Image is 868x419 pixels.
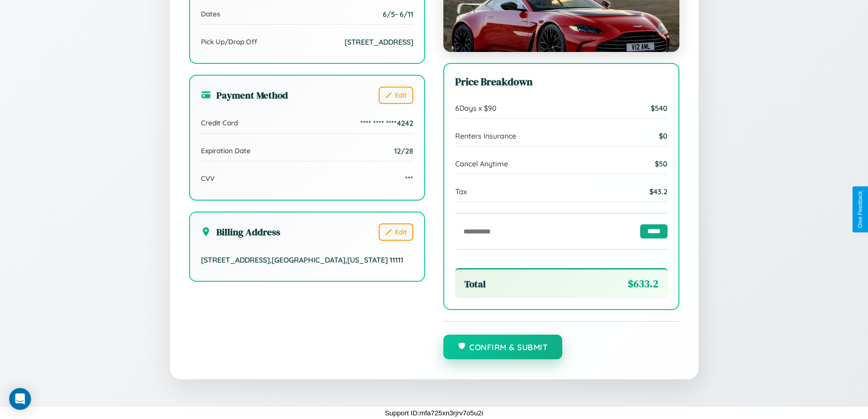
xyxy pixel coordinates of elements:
button: Edit [379,223,413,241]
span: 12/28 [394,146,413,155]
span: [STREET_ADDRESS] , [GEOGRAPHIC_DATA] , [US_STATE] 11111 [201,255,403,264]
span: Total [464,277,486,290]
h3: Price Breakdown [455,75,668,89]
button: Confirm & Submit [443,335,563,359]
span: [STREET_ADDRESS] [344,37,413,47]
span: $ 50 [655,159,668,168]
span: $ 43.2 [649,187,668,196]
span: $ 540 [651,103,668,113]
div: Open Intercom Messenger [9,388,31,410]
div: Give Feedback [857,191,863,228]
button: Edit [379,87,413,104]
span: Renters Insurance [455,131,516,140]
span: Cancel Anytime [455,159,508,168]
span: CVV [201,174,215,183]
span: 6 / 5 - 6 / 11 [383,10,413,19]
h3: Billing Address [201,225,280,238]
span: Credit Card [201,119,238,127]
span: $ 0 [659,131,668,140]
span: Tax [455,187,467,196]
span: 6 Days x $ 90 [455,103,497,113]
span: Dates [201,10,220,18]
span: Expiration Date [201,146,251,155]
span: $ 633.2 [628,277,658,291]
h3: Payment Method [201,88,288,102]
p: Support ID: mfa725xn3rjrv7o5u2i [385,407,483,419]
span: Pick Up/Drop Off [201,37,257,46]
